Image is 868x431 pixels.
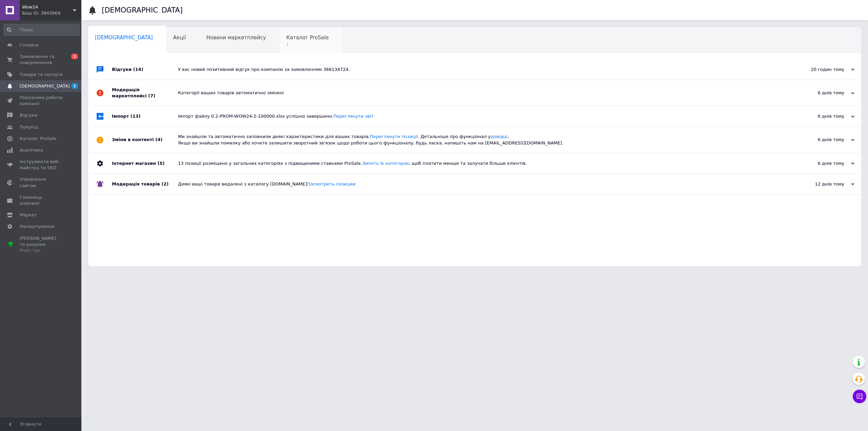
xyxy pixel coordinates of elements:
[787,160,854,166] div: 6 днів тому
[286,42,329,47] span: 1
[112,59,178,80] div: Відгуки
[95,35,153,41] span: [DEMOGRAPHIC_DATA]
[148,93,155,98] span: (7)
[787,66,854,73] div: 20 годин тому
[20,42,39,48] span: Головна
[20,112,37,118] span: Відгуки
[112,127,178,153] div: Зміни в контенті
[20,147,43,153] span: Аналітика
[173,35,186,41] span: Акції
[20,124,38,130] span: Покупці
[20,95,63,107] span: Показники роботи компанії
[178,90,787,96] div: Категорії ваших товарів автоматично змінені
[178,160,787,166] div: 13 позиції розміщено у загальних категоріях з підвищеними ставками ProSale. , щоб платити менше т...
[307,181,355,187] a: Посмотреть позиции
[112,153,178,174] div: Інтернет магазин
[20,136,56,142] span: Каталог ProSale
[333,114,374,119] a: Переглянути звіт
[157,161,164,166] span: (5)
[20,83,70,89] span: [DEMOGRAPHIC_DATA]
[112,80,178,106] div: Модерація маркетплейсі
[71,54,78,59] span: 1
[178,134,787,146] div: Ми знайшли та автоматично заповнили деякі характеристики для ваших товарів. . Детальніше про функ...
[787,137,854,143] div: 6 днів тому
[178,113,787,119] div: Імпорт файлу 0.2-PROM-WOW24-2-100000.xlsx успішно завершено.
[71,83,78,89] span: 1
[112,174,178,194] div: Модерація товарів
[178,181,787,187] div: Деякі ваші товари видалені з каталогу [DOMAIN_NAME]
[286,35,329,41] span: Каталог ProSale
[112,106,178,126] div: Імпорт
[161,181,169,187] span: (2)
[491,134,508,139] a: довідці
[787,181,854,187] div: 12 днів тому
[3,24,80,36] input: Пошук
[787,90,854,96] div: 6 днів тому
[20,223,54,230] span: Налаштування
[20,212,37,218] span: Маркет
[370,134,418,139] a: Переглянути позиції
[20,54,63,66] span: Замовлення та повідомлення
[178,66,787,73] div: У вас новий позитивний відгук про компанію за замовленням 366134724.
[853,390,866,403] button: Чат з покупцем
[787,113,854,119] div: 6 днів тому
[22,10,81,16] div: Ваш ID: 3843969
[131,114,141,119] span: (13)
[20,159,63,171] span: Інструменти веб-майстра та SEO
[20,176,63,189] span: Управління сайтом
[155,137,162,142] span: (4)
[133,67,143,72] span: (14)
[362,161,409,166] a: Змініть їх категорію
[22,4,73,10] span: Wow24
[20,248,63,254] div: Prom топ
[206,35,266,41] span: Новини маркетплейсу
[20,72,63,78] span: Товари та послуги
[20,235,63,254] span: [PERSON_NAME] та рахунки
[20,194,63,207] span: Гаманець компанії
[102,6,183,14] h1: [DEMOGRAPHIC_DATA]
